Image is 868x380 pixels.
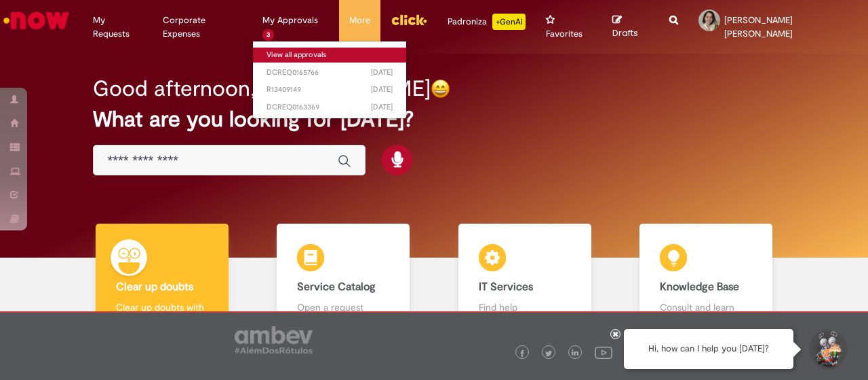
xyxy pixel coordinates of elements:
[267,67,393,78] span: DCREQ0165766
[391,10,427,30] img: click_logo_yellow_360x200.png
[371,84,393,94] span: [DATE]
[1,7,71,34] img: ServiceNow
[262,29,274,41] span: 3
[297,280,376,294] b: Service Catalog
[660,300,752,314] p: Consult and learn
[660,280,739,294] b: Knowledge Base
[93,107,774,131] h2: What are you looking for [DATE]?
[93,77,431,101] h2: Good afternoon, [PERSON_NAME]
[71,224,253,355] a: Clear up doubts Clear up doubts with Lupi Assist and Gen AI
[252,41,408,119] ul: My Approvals
[371,102,393,112] time: 13/08/2025 12:24:07
[612,14,648,39] a: Drafts
[434,224,616,355] a: IT Services Find help
[612,27,638,39] span: Drafts
[595,343,612,361] img: logo_footer_youtube.png
[371,67,393,77] span: [DATE]
[297,300,389,314] p: Open a request
[545,350,552,357] img: logo_footer_twitter.png
[93,14,142,41] span: My Requests
[371,102,393,112] span: [DATE]
[807,329,848,370] button: Start Support Conversation
[448,14,526,30] div: Padroniza
[371,67,393,77] time: 21/08/2025 15:52:15
[616,224,797,355] a: Knowledge Base Consult and learn
[492,14,526,30] p: +GenAi
[253,65,407,80] a: Open DCREQ0165766 :
[431,79,450,99] img: happy-face.png
[724,14,793,39] span: [PERSON_NAME] [PERSON_NAME]
[546,27,583,41] span: Favorites
[262,14,318,27] span: My Approvals
[253,224,435,355] a: Service Catalog Open a request
[163,14,242,41] span: Corporate Expenses
[519,350,526,357] img: logo_footer_facebook.png
[253,100,407,115] a: Open DCREQ0163369 :
[253,48,407,63] a: View all approvals
[479,300,571,314] p: Find help
[624,329,793,369] div: Hi, how can I help you [DATE]?
[267,102,393,113] span: DCREQ0163369
[349,14,370,27] span: More
[253,82,407,97] a: Open R13409149 :
[235,326,313,353] img: logo_footer_ambev_rotulo_gray.png
[116,280,193,294] b: Clear up doubts
[572,349,578,358] img: logo_footer_linkedin.png
[371,84,393,94] time: 13/08/2025 12:34:16
[479,280,533,294] b: IT Services
[267,84,393,95] span: R13409149
[116,300,208,341] p: Clear up doubts with Lupi Assist and Gen AI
